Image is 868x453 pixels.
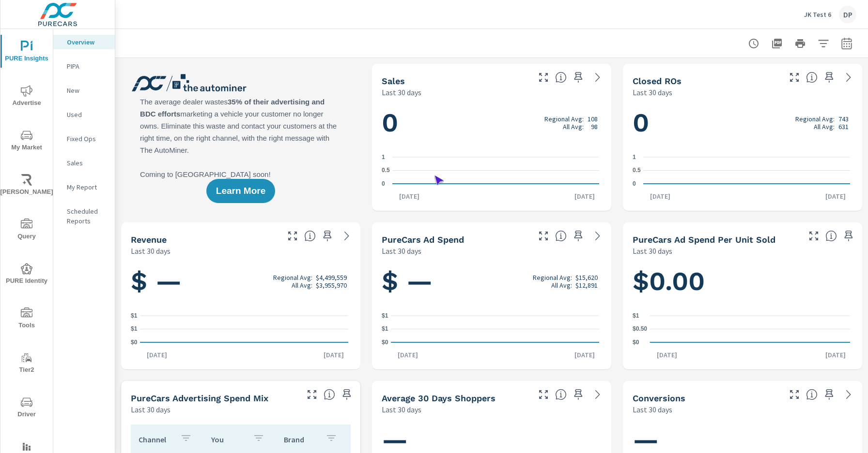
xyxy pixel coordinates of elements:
span: Total cost of media for all PureCars channels for the selected dealership group over the selected... [555,230,567,242]
button: Make Fullscreen [536,387,551,402]
button: Make Fullscreen [787,70,802,85]
p: Fixed Ops [67,134,107,144]
p: All Avg: [563,123,584,131]
p: Last 30 days [633,245,672,257]
h1: $0.00 [633,265,852,298]
text: 0.5 [382,167,390,174]
h1: $ — [131,265,351,298]
a: See more details in report [339,228,355,244]
span: Save this to your personalized report [821,387,837,402]
div: PIPA [53,59,115,73]
h5: Conversions [633,393,685,403]
div: My Report [53,180,115,194]
h1: 0 [382,106,602,139]
span: [PERSON_NAME] [3,174,50,198]
p: You [211,435,245,444]
text: 1 [382,154,385,161]
text: $1 [382,326,388,333]
span: My Market [3,130,50,153]
p: [DATE] [140,350,174,360]
span: A rolling 30 day total of daily Shoppers on the dealership website, averaged over the selected da... [555,389,567,400]
p: Sales [67,158,107,168]
p: PIPA [67,61,107,71]
p: All Avg: [814,123,835,131]
button: Make Fullscreen [536,70,551,85]
p: Regional Avg: [273,274,312,281]
button: Make Fullscreen [304,387,320,402]
p: Regional Avg: [533,274,572,281]
p: $4,499,559 [316,274,347,281]
span: This table looks at how you compare to the amount of budget you spend per channel as opposed to y... [324,389,335,400]
h5: PureCars Ad Spend [382,234,464,245]
p: Overview [67,37,107,47]
p: Channel [139,435,172,444]
div: DP [839,6,856,23]
p: 98 [591,123,598,131]
text: $0 [382,339,388,346]
p: Last 30 days [633,87,672,98]
button: "Export Report to PDF" [767,34,787,53]
span: Tier2 [3,352,50,376]
p: My Report [67,182,107,192]
button: Apply Filters [814,34,833,53]
h5: PureCars Ad Spend Per Unit Sold [633,234,775,245]
h1: 0 [633,106,852,139]
p: [DATE] [819,350,852,360]
h5: Closed ROs [633,76,682,86]
span: The number of dealer-specified goals completed by a visitor. [Source: This data is provided by th... [806,389,818,400]
button: Make Fullscreen [787,387,802,402]
span: Tools [3,307,50,331]
p: [DATE] [643,191,677,201]
p: JK Test 6 [804,10,831,19]
p: [DATE] [650,350,684,360]
a: See more details in report [590,387,605,402]
text: $1 [131,326,138,333]
p: 631 [838,123,849,131]
p: [DATE] [317,350,351,360]
p: Last 30 days [382,245,421,257]
span: Driver [3,396,50,420]
button: Print Report [790,34,810,53]
span: Number of vehicles sold by the dealership over the selected date range. [Source: This data is sou... [555,72,567,83]
span: Query [3,219,50,242]
p: Last 30 days [382,404,421,415]
a: See more details in report [590,228,605,244]
div: Sales [53,156,115,170]
text: $1 [633,312,639,319]
div: Overview [53,35,115,49]
span: Save this to your personalized report [571,387,586,402]
text: 0 [633,180,636,187]
h1: $ — [382,265,602,298]
text: $1 [382,312,388,319]
button: Select Date Range [837,34,856,53]
text: $0 [633,339,639,346]
button: Make Fullscreen [285,228,300,244]
p: $15,620 [575,274,598,281]
span: Save this to your personalized report [821,70,837,85]
p: Regional Avg: [795,115,835,123]
span: Total sales revenue over the selected date range. [Source: This data is sourced from the dealer’s... [304,230,316,242]
p: Last 30 days [382,87,421,98]
p: New [67,86,107,95]
p: $3,955,970 [316,281,347,289]
span: Save this to your personalized report [571,228,586,244]
p: All Avg: [551,281,572,289]
h5: Revenue [131,234,167,245]
text: $1 [131,312,138,319]
a: See more details in report [841,387,856,402]
span: Save this to your personalized report [320,228,335,244]
a: See more details in report [841,70,856,85]
p: Last 30 days [131,245,170,257]
p: 743 [838,115,849,123]
p: Regional Avg: [544,115,584,123]
button: Make Fullscreen [806,228,821,244]
div: Fixed Ops [53,132,115,146]
span: Save this to your personalized report [339,387,355,402]
p: $12,891 [575,281,598,289]
span: Save this to your personalized report [841,228,856,244]
text: $0 [131,339,138,346]
p: All Avg: [292,281,312,289]
p: [DATE] [392,191,426,201]
span: Number of Repair Orders Closed by the selected dealership group over the selected time range. [So... [806,72,818,83]
div: New [53,83,115,98]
